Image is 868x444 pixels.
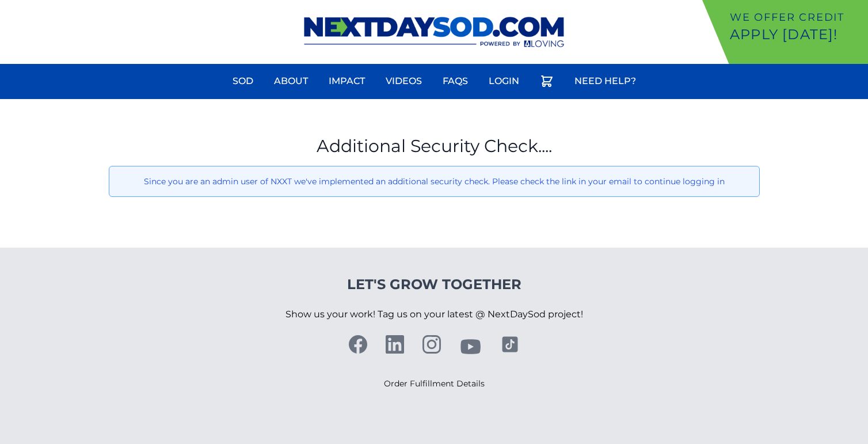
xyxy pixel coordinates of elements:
[482,67,526,95] a: Login
[730,9,863,25] p: We offer Credit
[285,275,583,294] h4: Let's Grow Together
[119,176,750,187] p: Since you are an admin user of NXXT we've implemented an additional security check. Please check ...
[379,67,429,95] a: Videos
[285,294,583,335] p: Show us your work! Tag us on your latest @ NextDaySod project!
[436,67,475,95] a: FAQs
[267,67,315,95] a: About
[109,136,760,157] h1: Additional Security Check....
[226,67,260,95] a: Sod
[322,67,372,95] a: Impact
[730,25,863,44] p: Apply [DATE]!
[384,378,485,389] a: Order Fulfillment Details
[568,67,643,95] a: Need Help?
